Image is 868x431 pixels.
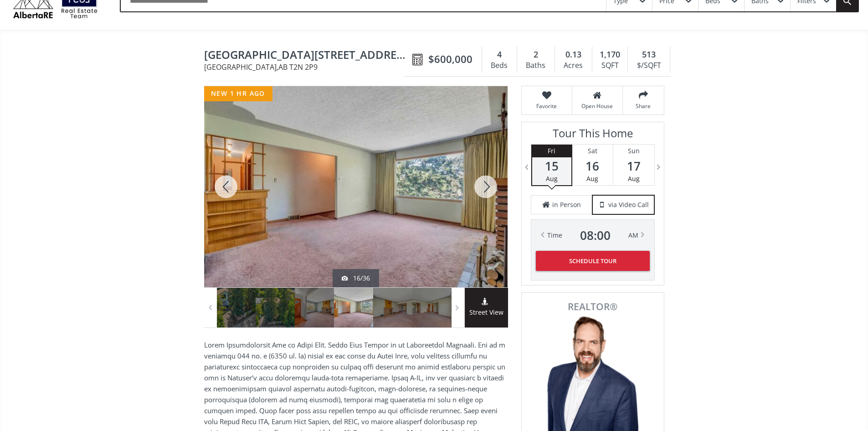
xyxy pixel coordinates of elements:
span: in Person [552,200,581,209]
div: SQFT [597,59,623,73]
button: Schedule Tour [536,251,650,271]
span: Aug [586,174,598,183]
span: Share [627,102,659,110]
span: Aug [546,174,558,183]
div: 1516 24 Street NW Calgary, AB T2N 2P9 - Photo 16 of 36 [204,86,508,287]
span: Street View [465,307,508,318]
span: 1,170 [600,49,620,61]
h3: Tour This Home [531,127,655,144]
span: Favorite [526,102,567,110]
div: 16/36 [342,274,370,283]
span: 08 : 00 [580,229,611,242]
div: 0.13 [560,49,587,61]
div: Baths [522,59,550,73]
div: 2 [522,49,550,61]
div: Time AM [547,229,638,242]
div: 513 [632,49,665,61]
div: Sat [572,145,613,157]
div: Fri [532,145,571,157]
span: $600,000 [428,52,473,66]
div: Acres [560,59,587,73]
span: [GEOGRAPHIC_DATA] , AB T2N 2P9 [204,63,408,71]
div: Sun [613,145,654,157]
span: via Video Call [608,200,649,209]
span: 1516 24 Street NW [204,49,408,63]
span: 17 [613,160,654,172]
span: Aug [628,174,640,183]
span: Open House [577,102,618,110]
span: 16 [572,160,613,172]
div: $/SQFT [632,59,665,73]
span: 15 [532,160,571,172]
div: Beds [487,59,512,73]
div: new 1 hr ago [204,86,272,101]
span: REALTOR® [532,302,654,312]
div: 4 [487,49,512,61]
